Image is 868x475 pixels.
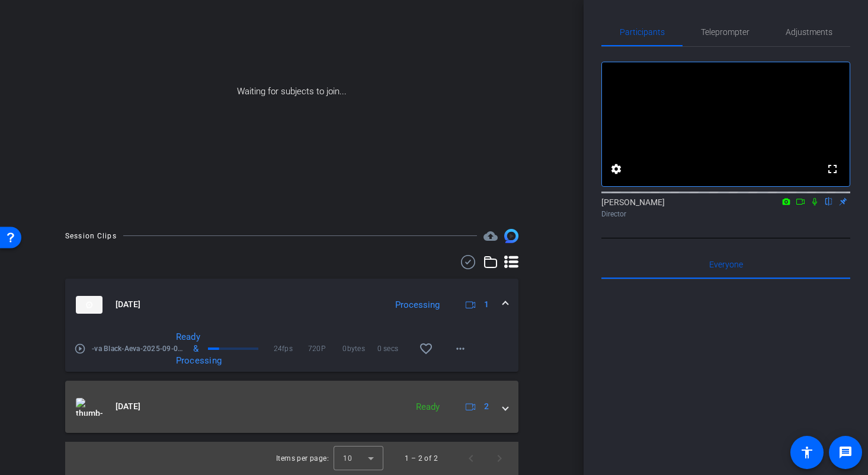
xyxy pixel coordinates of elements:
mat-icon: message [838,445,853,460]
span: Adjustments [786,28,832,36]
span: [DATE] [116,400,140,413]
span: Teleprompter [701,28,750,36]
span: Everyone [709,260,743,269]
div: thumb-nail[DATE]Processing1 [65,331,518,372]
div: Director [601,209,850,219]
mat-icon: favorite_border [419,342,433,356]
div: Processing [389,298,446,312]
button: Next page [485,444,514,473]
img: thumb-nail [76,398,103,416]
span: 24fps [274,343,308,355]
img: Session clips [504,229,518,243]
span: Destinations for your clips [483,229,498,243]
mat-icon: accessibility [800,445,814,460]
span: 0bytes [342,343,377,355]
span: 0 secs [377,343,412,355]
span: 720P [308,343,342,355]
div: Ready & Processing [170,331,204,366]
img: thumb-nail [76,296,103,314]
mat-icon: settings [609,162,623,176]
span: [DATE] [116,298,140,311]
mat-icon: cloud_upload [483,229,498,243]
mat-icon: play_circle_outline [74,343,86,355]
button: Previous page [457,444,485,473]
span: -va Black-Aeva-2025-09-03-17-14-52-621-0 [92,343,187,355]
span: 2 [484,400,489,413]
mat-icon: more_horiz [453,342,467,356]
mat-icon: fullscreen [825,162,840,176]
div: [PERSON_NAME] [601,196,850,219]
div: 1 – 2 of 2 [405,452,438,464]
div: Items per page: [276,452,329,464]
span: Participants [620,28,665,36]
div: Session Clips [65,230,117,242]
mat-expansion-panel-header: thumb-nail[DATE]Ready2 [65,381,518,433]
mat-icon: flip [822,196,836,206]
div: Ready [410,400,446,414]
mat-expansion-panel-header: thumb-nail[DATE]Processing1 [65,279,518,331]
span: 1 [484,298,489,311]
